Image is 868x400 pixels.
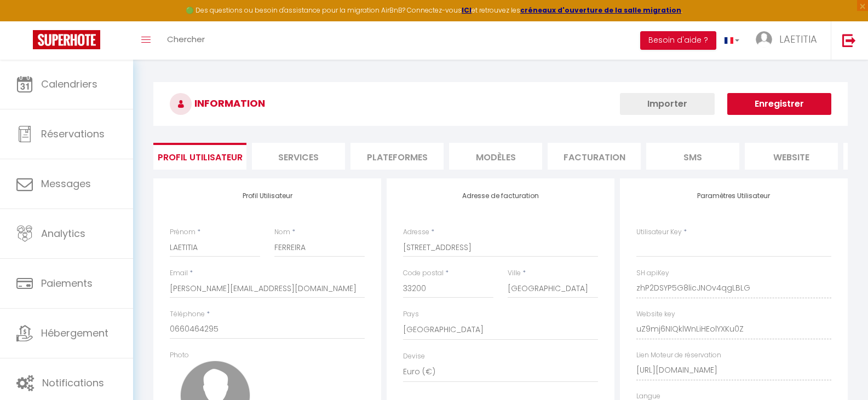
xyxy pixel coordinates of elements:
label: Téléphone [170,309,205,320]
iframe: Chat [821,351,860,392]
label: Pays [403,309,419,320]
span: Hébergement [41,326,108,340]
h4: Adresse de facturation [403,192,598,200]
label: Email [170,268,188,279]
label: Lien Moteur de réservation [636,350,721,361]
h4: Profil Utilisateur [170,192,365,200]
a: ... LAETITIA [748,21,831,60]
li: Facturation [548,143,641,170]
span: Analytics [41,227,85,240]
label: Adresse [403,227,429,237]
button: Enregistrer [727,93,831,115]
span: LAETITIA [779,32,817,46]
span: Paiements [41,276,93,290]
span: Réservations [41,127,105,141]
span: Chercher [167,33,205,45]
img: Super Booking [33,30,100,49]
li: Plateformes [350,143,444,170]
li: Services [252,143,345,170]
label: Ville [508,268,521,279]
li: MODÈLES [449,143,542,170]
span: Notifications [42,376,104,390]
span: Messages [41,177,91,190]
button: Ouvrir le widget de chat LiveChat [9,4,42,37]
label: SH apiKey [636,268,669,279]
a: Chercher [159,21,213,60]
label: Nom [274,227,290,237]
h4: Paramètres Utilisateur [636,192,831,200]
label: Website key [636,309,675,320]
img: ... [756,31,772,48]
a: ICI [462,5,472,15]
a: créneaux d'ouverture de la salle migration [520,5,681,15]
button: Besoin d'aide ? [640,31,716,50]
label: Prénom [170,227,196,237]
li: SMS [646,143,739,170]
h3: INFORMATION [153,82,848,126]
label: Utilisateur Key [636,227,682,237]
button: Importer [620,93,715,115]
li: Profil Utilisateur [153,143,246,170]
li: website [745,143,838,170]
span: Calendriers [41,77,97,91]
label: Code postal [403,268,444,279]
label: Photo [170,350,189,361]
label: Devise [403,351,425,362]
img: logout [842,33,856,47]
